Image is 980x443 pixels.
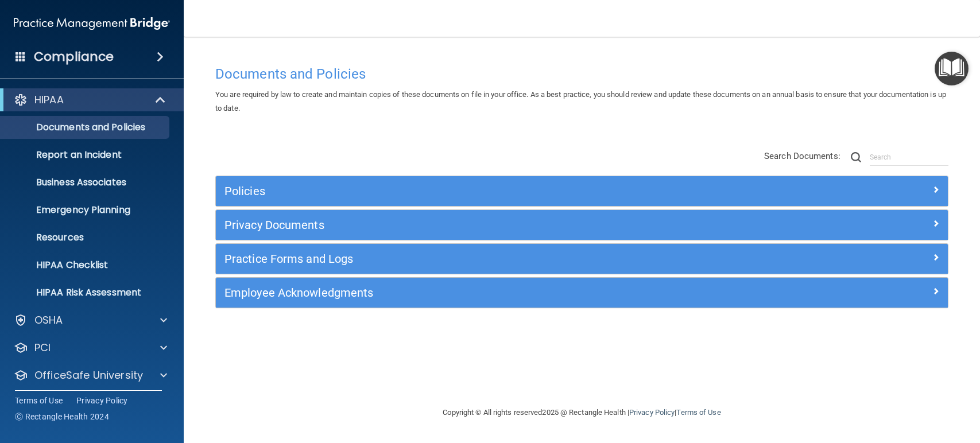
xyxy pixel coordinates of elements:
a: Privacy Policy [629,408,675,417]
a: Employee Acknowledgments [224,283,939,302]
h4: Documents and Policies [215,67,948,81]
p: HIPAA [34,93,64,107]
a: Practice Forms and Logs [224,250,939,268]
span: You are required by law to create and maintain copies of these documents on file in your office. ... [215,90,946,112]
h5: Practice Forms and Logs [224,252,756,265]
p: PCI [34,341,51,355]
a: Terms of Use [676,408,721,417]
p: Report an Incident [7,149,164,161]
p: Documents and Policies [7,122,164,133]
button: Open Resource Center [935,52,969,86]
h5: Privacy Documents [224,219,756,231]
p: HIPAA Risk Assessment [7,287,164,298]
a: OfficeSafe University [14,368,167,382]
a: HIPAA [14,93,166,107]
img: ic-search.3b580494.png [851,152,861,162]
a: Terms of Use [15,395,63,406]
img: PMB logo [14,12,170,35]
p: OSHA [34,313,63,327]
p: Emergency Planning [7,204,164,216]
a: OSHA [14,313,167,327]
h5: Employee Acknowledgments [224,286,756,299]
a: Privacy Policy [76,395,128,406]
div: Copyright © All rights reserved 2025 @ Rectangle Health | | [373,394,792,431]
a: Privacy Documents [224,216,939,234]
h4: Compliance [34,49,114,65]
input: Search [870,149,948,166]
span: Search Documents: [764,151,840,161]
h5: Policies [224,185,756,197]
span: Ⓒ Rectangle Health 2024 [15,411,109,422]
p: Business Associates [7,177,164,188]
p: OfficeSafe University [34,368,143,382]
p: Resources [7,232,164,243]
a: Policies [224,182,939,200]
a: PCI [14,341,167,355]
p: HIPAA Checklist [7,259,164,271]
